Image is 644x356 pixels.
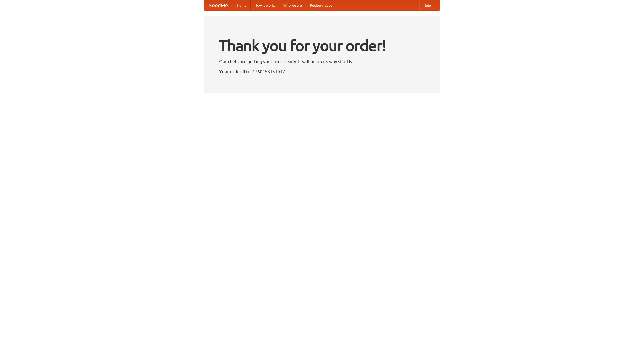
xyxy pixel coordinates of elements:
a: Home [233,0,251,10]
a: Recipe videos [306,0,336,10]
p: Your order ID is 1760258131017. [219,68,425,75]
a: FoodMe [204,0,233,10]
p: Our chefs are getting your food ready. It will be on its way shortly. [219,58,425,65]
a: Who we are [279,0,306,10]
h1: Thank you for your order! [219,33,425,58]
a: Help [419,0,435,10]
a: How it works [251,0,279,10]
